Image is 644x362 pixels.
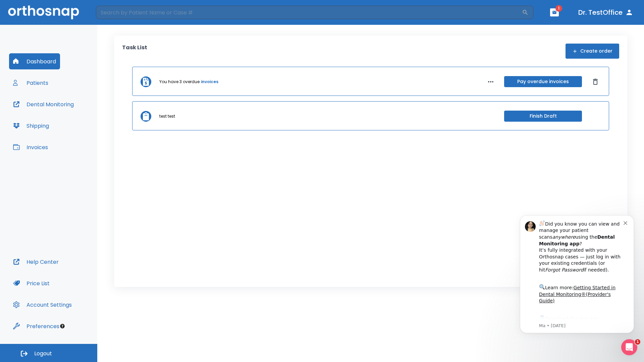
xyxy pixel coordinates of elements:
[8,5,79,19] img: Orthosnap
[9,318,63,334] button: Preferences
[555,5,562,12] span: 1
[9,254,63,270] button: Help Center
[201,79,218,85] a: invoices
[504,111,582,122] button: Finish Draft
[566,44,619,59] button: Create order
[34,350,52,357] span: Logout
[504,76,582,87] button: Pay overdue invoices
[576,6,636,18] button: Dr. TestOffice
[9,297,76,313] button: Account Settings
[510,207,644,359] iframe: Intercom notifications message
[9,53,60,69] button: Dashboard
[635,339,640,345] span: 1
[9,75,52,91] button: Patients
[9,275,54,291] button: Price List
[159,113,175,119] p: test test
[159,79,200,85] p: You have 3 overdue
[590,76,601,87] button: Dismiss
[122,44,147,59] p: Task List
[621,339,637,355] iframe: Intercom live chat
[96,6,522,19] input: Search by Patient Name or Case #
[9,139,52,155] button: Invoices
[9,118,53,134] button: Shipping
[9,96,78,112] button: Dental Monitoring
[59,323,65,329] div: Tooltip anchor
